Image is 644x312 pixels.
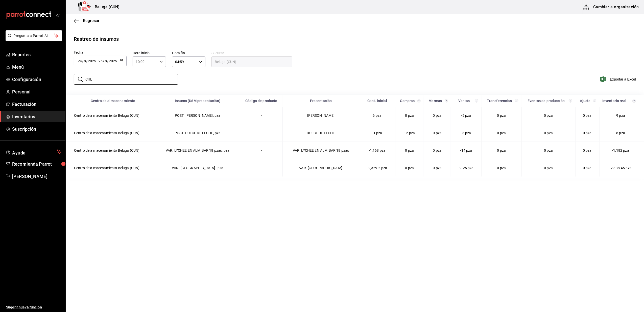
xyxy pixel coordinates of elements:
span: Configuración [12,76,61,83]
td: Centro de almacenamiento Beluga (CUN) [66,124,155,142]
span: / [86,59,88,63]
span: Facturación [12,101,61,108]
div: Ajuste [578,99,592,103]
input: Month [105,59,107,63]
span: 0 pza [583,148,592,152]
span: 0 pza [497,131,506,135]
label: Sucursal [211,51,292,55]
button: Pregunta a Parrot AI [6,30,62,41]
span: 0 pza [544,131,553,135]
td: VAR. LYCHEE EN ALMIBAR 18 pzas [283,142,359,159]
td: - [240,124,282,142]
button: open_drawer_menu [56,13,60,17]
span: Personal [12,88,61,95]
span: 0 pza [544,113,553,118]
span: 0 pza [583,113,592,118]
span: 8 pza [616,131,625,135]
div: Centro de almacenamiento [74,99,152,103]
span: Sugerir nueva función [6,305,61,310]
span: 0 pza [433,148,442,152]
svg: Total de presentación del insumo mermado en el rango de fechas seleccionado. [445,99,448,103]
span: 0 pza [405,148,414,152]
td: VAR. [GEOGRAPHIC_DATA] , pza [155,159,240,177]
span: 0 pza [583,166,592,170]
span: / [103,59,104,63]
div: Eventos de producción [524,99,568,103]
input: Buscar insumo [85,74,178,84]
div: Rastreo de insumos [74,35,119,43]
td: POST. DULCE DE LECHE, pza [155,124,240,142]
td: Centro de almacenamiento Beluga (CUN) [66,107,155,124]
span: 9 pza [616,113,625,118]
span: Pregunta a Parrot AI [14,33,54,38]
span: -1,182 pza [612,148,629,152]
svg: Total de presentación del insumo transferido ya sea fuera o dentro de la sucursal en el rango de ... [515,99,519,103]
td: POST. [PERSON_NAME], pza [155,107,240,124]
input: Year [109,59,117,63]
svg: Total de presentación del insumo utilizado en eventos de producción en el rango de fechas selecci... [569,99,573,103]
input: Year [88,59,96,63]
span: 0 pza [433,113,442,118]
svg: Inventario real = + compras - ventas - mermas - eventos de producción +/- transferencias +/- ajus... [632,99,636,103]
td: - [240,107,282,124]
label: Hora fin [172,51,205,55]
input: Month [84,59,86,63]
span: -1,168 pza [369,148,386,152]
span: -14 pza [460,148,472,152]
input: Day [78,59,82,63]
span: 12 pza [404,131,415,135]
span: 0 pza [433,166,442,170]
span: 0 pza [497,148,506,152]
span: 0 pza [405,166,414,170]
div: Mermas [427,99,444,103]
button: Exportar a Excel [601,76,636,82]
td: Centro de almacenamiento Beluga (CUN) [66,142,155,159]
span: Menú [12,64,61,70]
span: 0 pza [544,148,553,152]
svg: Total de presentación del insumo vendido en el rango de fechas seleccionado. [475,99,478,103]
span: Suscripción [12,126,61,132]
td: VAR. LYCHEE EN ALMIBAR 18 pzas, pza [155,142,240,159]
div: Transferencias [485,99,514,103]
td: - [240,159,282,177]
span: - [97,59,98,63]
span: 0 pza [497,113,506,118]
span: 0 pza [544,166,553,170]
td: VAR. [GEOGRAPHIC_DATA] [283,159,359,177]
span: 6 pza [373,113,382,118]
span: 8 pza [405,113,414,118]
div: Presentación [286,99,356,103]
svg: Cantidad registrada mediante Ajuste manual y conteos en el rango de fechas seleccionado. [593,99,596,103]
input: Day [98,59,103,63]
label: Hora inicio [133,51,166,55]
span: / [107,59,109,63]
span: -2,338.45 pza [610,166,632,170]
span: Recomienda Parrot [12,161,61,167]
span: Inventarios [12,113,61,120]
span: 0 pza [433,131,442,135]
td: - [240,142,282,159]
div: Cant. inicial [362,99,392,103]
span: Ayuda [12,149,55,155]
button: Regresar [74,18,100,23]
h3: Beluga (CUN) [91,4,120,10]
td: DULCE DE LECHE [283,124,359,142]
span: Regresar [83,18,100,23]
span: -9.25 pza [459,166,473,170]
td: Centro de almacenamiento Beluga (CUN) [66,159,155,177]
a: Pregunta a Parrot AI [4,37,62,42]
div: Ventas [454,99,474,103]
span: -2,329.2 pza [367,166,387,170]
div: Inventario real [602,99,632,103]
span: -1 pza [372,131,382,135]
span: -3 pza [461,131,471,135]
span: -5 pza [461,113,471,118]
span: [PERSON_NAME] [12,173,61,180]
svg: Total de presentación del insumo comprado en el rango de fechas seleccionado. [417,99,421,103]
span: 0 pza [497,166,506,170]
span: 0 pza [583,131,592,135]
span: Reportes [12,51,61,58]
div: Compras [398,99,417,103]
div: Insumo (UdM presentación) [158,99,237,103]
